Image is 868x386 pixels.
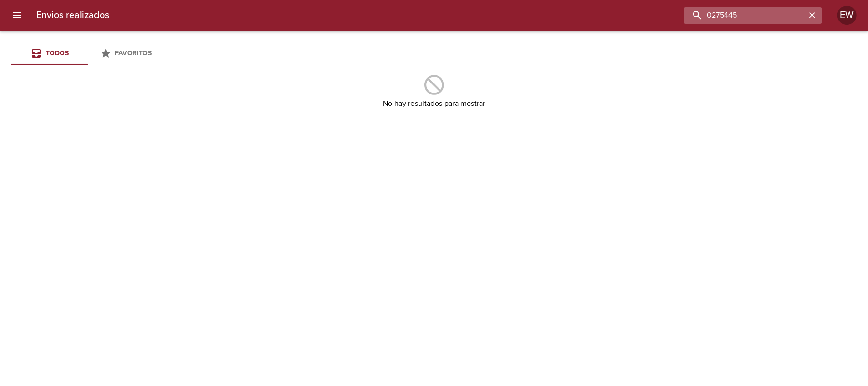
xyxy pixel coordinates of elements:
input: buscar [684,7,806,24]
div: Tabs Envios [11,42,164,65]
span: Todos [46,49,69,57]
div: Abrir información de usuario [837,6,857,25]
button: menu [6,4,29,27]
h6: Envios realizados [36,8,109,23]
div: EW [837,6,857,25]
span: Favoritos [115,49,152,57]
h6: No hay resultados para mostrar [383,97,485,110]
